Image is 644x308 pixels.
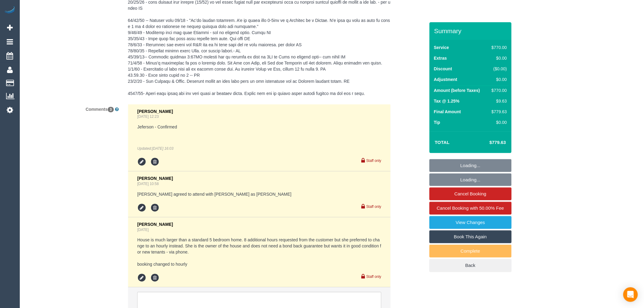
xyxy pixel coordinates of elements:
[137,146,173,151] em: Updated:
[434,87,480,93] label: Amount (before Taxes)
[366,205,381,209] small: Staff only
[489,44,507,51] div: $770.00
[434,66,452,72] label: Discount
[489,66,507,72] div: ($0.00)
[489,76,507,82] div: $0.00
[489,87,507,93] div: $770.00
[623,287,638,302] div: Open Intercom Messenger
[434,55,447,61] label: Extras
[137,114,159,119] a: [DATE] 12:23
[471,140,506,145] h4: $779.63
[437,205,504,211] span: Cancel Booking with 50.00% Fee
[489,55,507,61] div: $0.00
[489,119,507,125] div: $0.00
[434,98,460,104] label: Tax @ 1.25%
[152,146,173,151] span: Sep 10, 2025 16:03
[429,259,512,272] a: Back
[435,140,450,145] strong: Total
[366,275,381,279] small: Staff only
[429,187,512,200] a: Cancel Booking
[429,230,512,243] a: Book This Again
[137,182,159,186] a: [DATE] 10:58
[137,109,173,114] span: [PERSON_NAME]
[429,216,512,229] a: View Changes
[434,109,461,115] label: Final Amount
[137,176,173,181] span: [PERSON_NAME]
[489,109,507,115] div: $779.63
[434,119,440,125] label: Tip
[108,107,114,112] span: 3
[4,6,16,15] img: Automaid Logo
[434,76,457,82] label: Adjustment
[137,191,381,197] pre: [PERSON_NAME] agreed to attend with [PERSON_NAME] as [PERSON_NAME]
[21,104,123,112] label: Comments
[434,44,449,51] label: Service
[429,202,512,215] a: Cancel Booking with 50.00% Fee
[434,27,509,34] h3: Summary
[489,98,507,104] div: $9.63
[137,237,381,267] pre: House is much larger than a standard 5 bedroom home. 8 additional hours requested from the custom...
[366,159,381,163] small: Staff only
[137,124,381,130] pre: Jeferson - Confirmed
[137,222,173,227] span: [PERSON_NAME]
[137,228,149,232] a: [DATE]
